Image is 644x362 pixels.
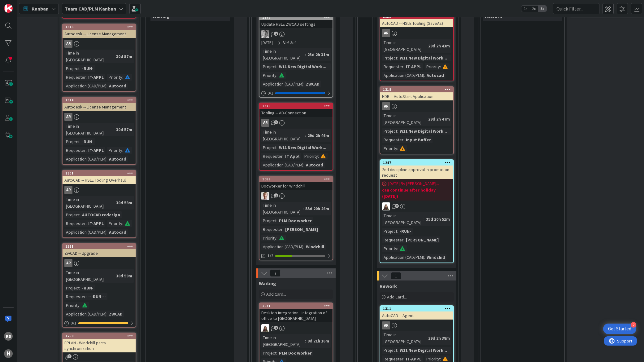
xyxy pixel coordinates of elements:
[115,272,134,279] div: 30d 59m
[71,320,76,326] span: 0 / 1
[382,55,397,61] div: Project
[261,144,276,151] div: Project
[425,254,446,261] div: Windchill
[64,40,72,48] div: AR
[382,63,403,70] div: Requester
[262,177,333,181] div: 1069
[380,29,453,37] div: AR
[261,324,269,332] img: KM
[277,144,328,151] div: W11 New Digital Work...
[403,63,404,70] span: :
[261,63,276,70] div: Project
[382,254,424,261] div: Application (CAD/PLM)
[382,245,397,252] div: Priority
[304,205,331,212] div: 55d 20h 26m
[426,335,427,342] span: :
[107,229,128,236] div: Autocad
[261,226,283,233] div: Requester
[65,6,116,12] b: Team CAD/PLM Kanban
[306,132,331,139] div: 29d 2h 46m
[382,212,424,226] div: Time in [GEOGRAPHIC_DATA]
[304,161,325,168] div: Autocad
[259,303,333,309] div: 1071
[63,40,136,48] div: AR
[404,136,433,143] div: Input Buffer
[122,147,123,154] span: :
[382,72,424,79] div: Application (CAD/PLM)
[259,15,333,28] div: 1276Update HSLE ZWCAD settings
[318,153,319,160] span: :
[425,63,440,70] div: Priority
[382,128,397,135] div: Project
[424,72,425,79] span: :
[382,187,451,199] b: can continue after holiday ([DATE])
[277,63,328,70] div: W11 New Digital Work...
[63,244,136,249] div: 1321
[380,306,453,320] div: 1311AutoCAD -- Agent
[262,15,333,20] div: 1276
[259,309,333,322] div: Desktop integration - Integration of office to [GEOGRAPHIC_DATA]
[303,153,318,160] div: Priority
[259,103,333,171] a: 1320Tooling -- AD-ConnectionARTime in [GEOGRAPHIC_DATA]:29d 2h 46mProject:W11 New Digital Work......
[261,30,269,38] img: AV
[303,81,304,87] span: :
[261,217,276,224] div: Project
[259,20,333,28] div: Update HSLE ZWCAD settings
[380,102,453,110] div: AR
[63,339,136,352] div: EPLAN - Windchill parts synchronization
[427,335,451,342] div: 29d 2h 38m
[259,109,333,117] div: Tooling -- AD-Connection
[427,42,451,49] div: 29d 2h 43m
[4,332,13,341] div: RS
[276,235,277,241] span: :
[382,228,397,235] div: Project
[261,243,303,250] div: Application (CAD/PLM)
[87,293,107,300] div: ---RUN---
[63,170,136,184] div: 1301AutoCAD -- HSLE Tooling Overhaul
[64,74,86,81] div: Requester
[382,236,403,243] div: Requester
[261,350,276,356] div: Project
[114,53,115,60] span: :
[380,13,454,81] a: 1313AutoCAD -- HSLE Tooling (SaveAs)ARTime in [GEOGRAPHIC_DATA]:29d 2h 43mProject:W11 New Digital...
[425,72,446,79] div: Autocad
[114,272,115,279] span: :
[64,186,72,194] div: AR
[277,217,313,224] div: PLM Doc worker
[382,331,426,345] div: Time in [GEOGRAPHIC_DATA]
[426,42,427,49] span: :
[80,65,95,72] div: -RUN-
[259,30,333,38] div: AV
[64,65,80,72] div: Project
[277,350,313,356] div: PLM Doc worker
[382,39,426,53] div: Time in [GEOGRAPHIC_DATA]
[64,269,114,283] div: Time in [GEOGRAPHIC_DATA]
[603,324,636,334] div: Open Get Started checklist, remaining modules: 2
[64,293,86,300] div: Requester
[107,311,124,317] div: ZWCAD
[397,228,398,235] span: :
[87,74,105,81] div: IT-APPL
[304,81,321,87] div: ZWCAD
[380,306,453,311] div: 1311
[63,103,136,111] div: Autodesk -- License Management
[261,48,305,61] div: Time in [GEOGRAPHIC_DATA]
[283,153,284,160] span: :
[80,211,80,218] span: :
[397,55,398,61] span: :
[388,180,439,187] span: [DATE] By [PERSON_NAME]...
[397,245,398,252] span: :
[306,51,331,58] div: 23d 2h 31m
[382,145,397,152] div: Priority
[65,244,136,249] div: 1321
[274,120,278,124] span: 3
[261,129,305,142] div: Time in [GEOGRAPHIC_DATA]
[107,311,107,317] span: :
[259,103,333,117] div: 1320Tooling -- AD-Connection
[303,243,304,250] span: :
[274,193,278,197] span: 1
[380,202,453,210] div: KM
[65,25,136,29] div: 1315
[276,217,277,224] span: :
[4,4,13,13] img: Visit kanbanzone.com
